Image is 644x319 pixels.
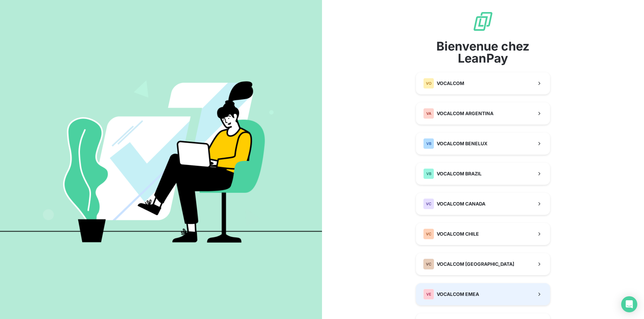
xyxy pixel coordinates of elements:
div: VC [423,259,434,269]
span: VOCALCOM CANADA [437,201,485,207]
div: VB [423,138,434,149]
button: VBVOCALCOM BENELUX [416,133,550,155]
div: VC [423,198,434,209]
div: VA [423,108,434,119]
div: VB [423,168,434,179]
div: Open Intercom Messenger [621,296,637,312]
button: VBVOCALCOM BRAZIL [416,163,550,185]
div: VE [423,289,434,300]
button: VOVOCALCOM [416,72,550,94]
span: VOCALCOM [437,80,464,87]
span: Bienvenue chez LeanPay [416,40,550,64]
span: VOCALCOM CHILE [437,231,479,237]
img: logo sigle [472,11,494,32]
button: VAVOCALCOM ARGENTINA [416,102,550,125]
button: VEVOCALCOM EMEA [416,283,550,305]
span: VOCALCOM BRAZIL [437,170,482,177]
div: VO [423,78,434,89]
button: VCVOCALCOM [GEOGRAPHIC_DATA] [416,253,550,275]
span: VOCALCOM EMEA [437,291,479,298]
span: VOCALCOM [GEOGRAPHIC_DATA] [437,261,514,267]
button: VCVOCALCOM CHILE [416,223,550,245]
div: VC [423,229,434,239]
span: VOCALCOM ARGENTINA [437,110,493,117]
span: VOCALCOM BENELUX [437,140,487,147]
button: VCVOCALCOM CANADA [416,193,550,215]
